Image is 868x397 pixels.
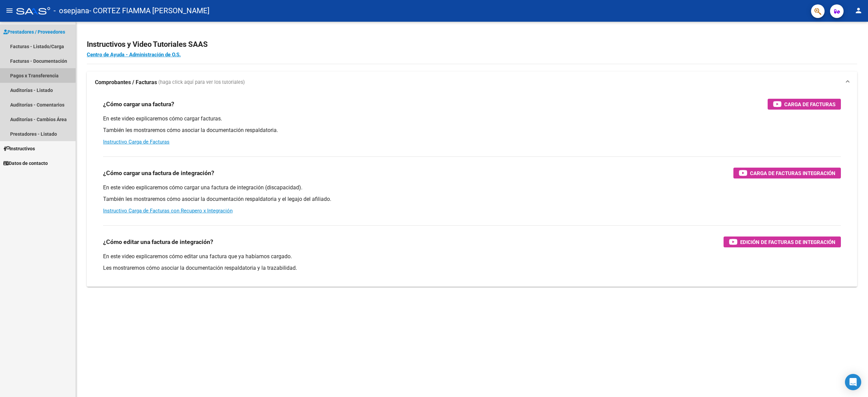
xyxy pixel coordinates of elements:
[54,3,89,18] span: - osepjana
[768,99,841,110] button: Carga de Facturas
[87,38,857,51] h2: Instructivos y Video Tutoriales SAAS
[3,145,35,152] span: Instructivos
[750,169,835,177] span: Carga de Facturas Integración
[87,72,857,93] mat-expansion-panel-header: Comprobantes / Facturas (haga click aquí para ver los tutoriales)
[733,168,841,178] button: Carga de Facturas Integración
[87,93,857,287] div: Comprobantes / Facturas (haga click aquí para ver los tutoriales)
[784,100,835,109] span: Carga de Facturas
[3,28,65,36] span: Prestadores / Proveedores
[103,195,841,203] p: También les mostraremos cómo asociar la documentación respaldatoria y el legajo del afiliado.
[103,264,841,272] p: Les mostraremos cómo asociar la documentación respaldatoria y la trazabilidad.
[89,3,210,18] span: - CORTEZ FIAMMA [PERSON_NAME]
[103,139,170,145] a: Instructivo Carga de Facturas
[103,237,213,247] h3: ¿Cómo editar una factura de integración?
[845,374,861,390] div: Open Intercom Messenger
[103,115,841,122] p: En este video explicaremos cómo cargar facturas.
[103,184,841,191] p: En este video explicaremos cómo cargar una factura de integración (discapacidad).
[103,208,233,214] a: Instructivo Carga de Facturas con Recupero x Integración
[103,99,174,109] h3: ¿Cómo cargar una factura?
[5,6,14,15] mat-icon: menu
[854,6,863,15] mat-icon: person
[724,237,841,247] button: Edición de Facturas de integración
[3,159,48,167] span: Datos de contacto
[95,79,157,86] strong: Comprobantes / Facturas
[103,253,841,260] p: En este video explicaremos cómo editar una factura que ya habíamos cargado.
[103,168,214,178] h3: ¿Cómo cargar una factura de integración?
[740,238,835,246] span: Edición de Facturas de integración
[87,52,181,58] a: Centro de Ayuda - Administración de O.S.
[158,79,245,86] span: (haga click aquí para ver los tutoriales)
[103,127,841,134] p: También les mostraremos cómo asociar la documentación respaldatoria.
